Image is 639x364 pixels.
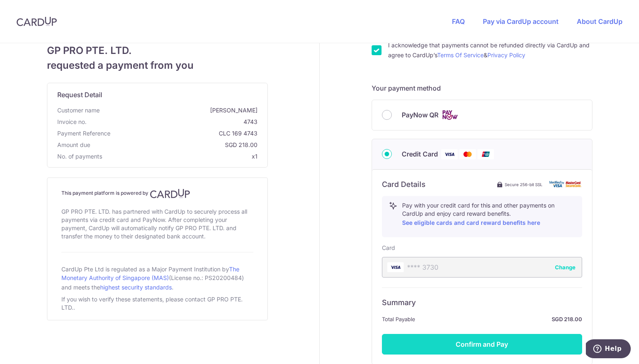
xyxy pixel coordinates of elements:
[47,43,268,58] span: GP PRO PTE. LTD.
[114,129,257,138] span: CLC 169 4743
[555,263,576,271] button: Change
[402,110,438,120] span: PayNow QR
[459,149,476,159] img: Mastercard
[437,51,484,58] a: Terms Of Service
[61,206,253,242] div: GP PRO PTE. LTD. has partnered with CardUp to securely process all payments via credit card and P...
[61,262,253,294] div: CardUp Pte Ltd is regulated as a Major Payment Institution by (License no.: PS20200484) and meets...
[57,130,110,137] span: translation missing: en.payment_reference
[402,201,575,228] p: Pay with your credit card for this and other payments on CardUp and enjoy card reward benefits.
[483,17,559,26] a: Pay via CardUp account
[372,83,592,93] h5: Your payment method
[47,58,268,73] span: requested a payment from you
[487,51,525,58] a: Privacy Policy
[103,106,257,114] span: [PERSON_NAME]
[577,17,623,26] a: About CardUp
[586,339,631,360] iframe: Opens a widget where you can find more information
[61,294,253,313] div: If you wish to verify these statements, please contact GP PRO PTE. LTD..
[16,16,57,26] img: CardUp
[57,118,87,126] span: Invoice no.
[57,106,100,114] span: Customer name
[441,149,458,159] img: Visa
[90,118,257,126] span: 4743
[452,17,465,26] a: FAQ
[419,314,582,324] strong: SGD 218.00
[382,334,582,355] button: Confirm and Pay
[57,141,90,149] span: Amount due
[252,153,257,160] span: x1
[61,189,253,198] h4: This payment platform is powered by
[94,141,257,149] span: SGD 218.00
[382,110,582,120] div: PayNow QR Cards logo
[402,149,438,159] span: Credit Card
[402,219,540,226] a: See eligible cards and card reward benefits here
[505,181,543,188] span: Secure 256-bit SSL
[150,189,190,198] img: CardUp
[382,244,395,252] label: Card
[382,149,582,159] div: Credit Card Visa Mastercard Union Pay
[57,91,102,99] span: translation missing: en.request_detail
[382,314,415,324] span: Total Payable
[477,149,494,159] img: Union Pay
[549,181,582,188] img: card secure
[100,284,172,291] a: highest security standards
[388,40,592,60] label: I acknowledge that payments cannot be refunded directly via CardUp and agree to CardUp’s &
[382,180,426,189] h6: Card Details
[442,110,458,120] img: Cards logo
[57,152,102,161] span: No. of payments
[382,298,582,308] h6: Summary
